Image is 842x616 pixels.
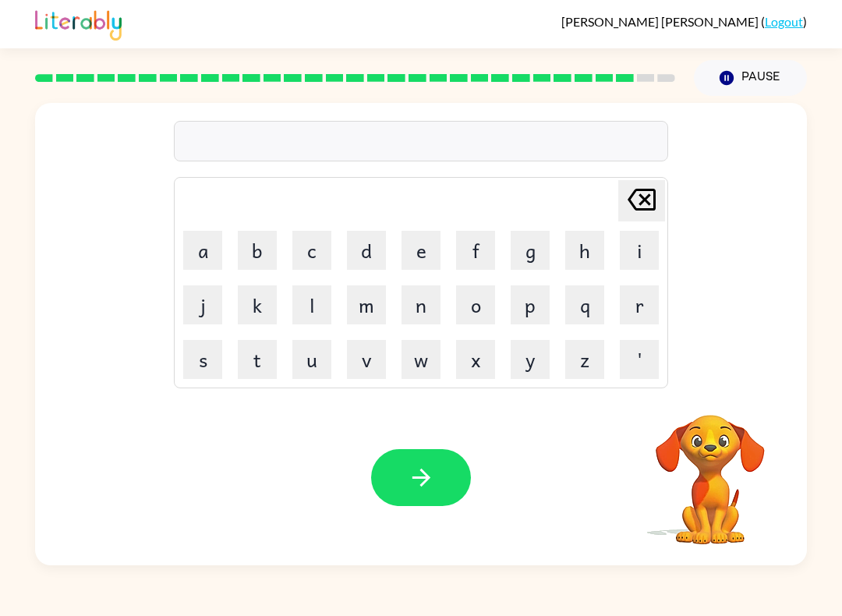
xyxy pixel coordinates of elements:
button: f [456,231,495,270]
button: z [565,340,604,379]
button: x [456,340,495,379]
button: i [620,231,659,270]
button: ' [620,340,659,379]
a: Logout [765,14,803,29]
button: v [347,340,386,379]
button: Pause [694,60,807,96]
button: m [347,285,386,324]
button: j [183,285,222,324]
button: c [292,231,331,270]
button: k [238,285,277,324]
button: u [292,340,331,379]
button: d [347,231,386,270]
button: p [511,285,550,324]
button: a [183,231,222,270]
span: [PERSON_NAME] [PERSON_NAME] [561,14,761,29]
button: r [620,285,659,324]
button: l [292,285,331,324]
button: b [238,231,277,270]
button: q [565,285,604,324]
div: ( ) [561,14,807,29]
button: y [511,340,550,379]
button: o [456,285,495,324]
button: h [565,231,604,270]
button: g [511,231,550,270]
button: s [183,340,222,379]
button: w [402,340,440,379]
img: Literably [35,6,122,41]
button: n [402,285,440,324]
button: e [402,231,440,270]
video: Your browser must support playing .mp4 files to use Literably. Please try using another browser. [632,391,788,547]
button: t [238,340,277,379]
